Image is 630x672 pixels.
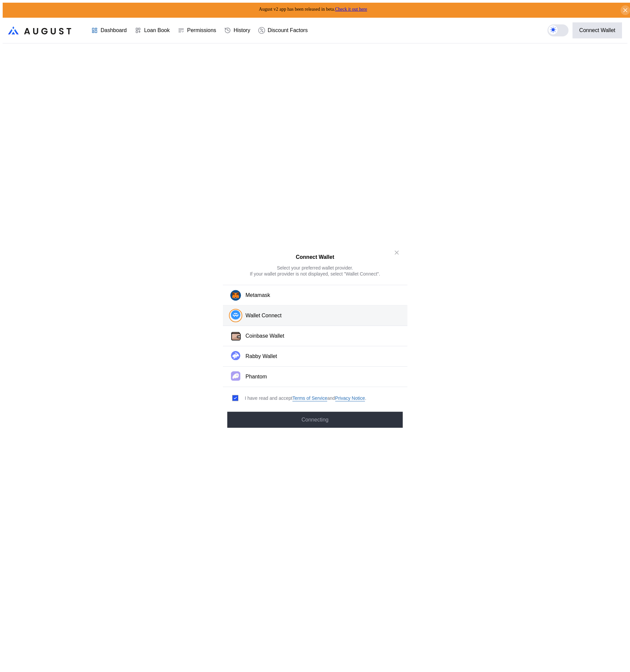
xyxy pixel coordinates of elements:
button: Wallet Connect [223,306,407,326]
button: Connecting [227,411,402,428]
div: Metamask [246,292,270,299]
span: August v2 app has been released in beta. [259,7,367,12]
img: Coinbase Wallet [230,331,242,342]
button: Coinbase WalletCoinbase Wallet [223,326,407,346]
a: Terms of Service [292,395,327,401]
button: Metamask [223,285,407,306]
div: Select your preferred wallet provider. [277,265,353,271]
span: and [327,395,335,401]
div: If your wallet provider is not displayed, select "Wallet Connect". [250,271,380,277]
div: Loan Book [144,27,170,33]
h2: Connect Wallet [296,254,334,260]
div: Permissions [187,27,216,33]
button: Rabby WalletRabby Wallet [223,346,407,367]
div: Rabby Wallet [246,353,277,360]
a: Check it out here [335,7,367,12]
div: I have read and accept . [245,395,366,401]
div: Wallet Connect [246,312,282,319]
div: Coinbase Wallet [246,332,284,339]
img: Phantom [231,371,240,381]
div: History [234,27,250,33]
div: Discount Factors [268,27,308,33]
button: PhantomPhantom [223,367,407,387]
div: Dashboard [101,27,127,33]
div: Phantom [246,373,267,380]
a: Privacy Notice [335,395,365,401]
button: close modal [391,247,402,258]
img: Rabby Wallet [231,351,240,360]
div: Connect Wallet [579,27,615,33]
